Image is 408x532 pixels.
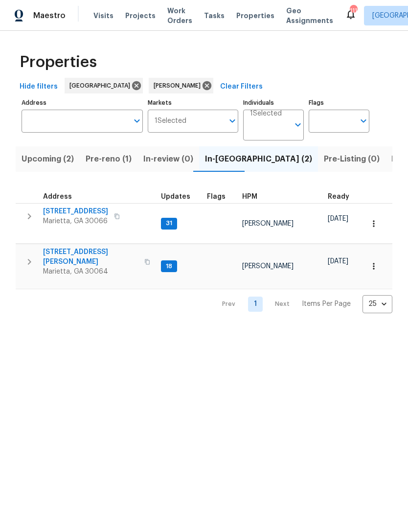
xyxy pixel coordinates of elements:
[93,11,113,21] span: Visits
[357,114,370,128] button: Open
[125,11,156,21] span: Projects
[161,193,190,200] span: Updates
[286,6,333,25] span: Geo Assignments
[243,100,304,106] label: Individuals
[143,152,193,166] span: In-review (0)
[242,263,294,270] span: [PERSON_NAME]
[328,258,348,265] span: [DATE]
[43,193,72,200] span: Address
[205,152,312,166] span: In-[GEOGRAPHIC_DATA] (2)
[324,152,380,166] span: Pre-Listing (0)
[22,152,74,166] span: Upcoming (2)
[43,267,138,277] span: Marietta, GA 30064
[250,110,282,118] span: 1 Selected
[248,297,263,312] a: Goto page 1
[328,215,348,222] span: [DATE]
[33,11,66,21] span: Maestro
[162,262,176,271] span: 18
[20,57,97,67] span: Properties
[16,78,62,96] button: Hide filters
[242,193,257,200] span: HPM
[226,114,239,128] button: Open
[162,219,176,228] span: 31
[86,152,132,166] span: Pre-reno (1)
[204,12,225,19] span: Tasks
[328,193,349,200] span: Ready
[69,81,134,91] span: [GEOGRAPHIC_DATA]
[363,291,392,317] div: 25
[213,295,392,313] nav: Pagination Navigation
[207,193,226,200] span: Flags
[20,81,58,93] span: Hide filters
[22,100,143,106] label: Address
[148,100,239,106] label: Markets
[155,117,186,125] span: 1 Selected
[65,78,143,93] div: [GEOGRAPHIC_DATA]
[43,207,108,216] span: [STREET_ADDRESS]
[328,193,358,200] div: Earliest renovation start date (first business day after COE or Checkout)
[216,78,267,96] button: Clear Filters
[236,11,274,21] span: Properties
[242,220,294,227] span: [PERSON_NAME]
[350,6,357,16] div: 111
[302,299,351,309] p: Items Per Page
[43,247,138,267] span: [STREET_ADDRESS][PERSON_NAME]
[43,216,108,226] span: Marietta, GA 30066
[220,81,263,93] span: Clear Filters
[154,81,204,91] span: [PERSON_NAME]
[130,114,144,128] button: Open
[167,6,192,25] span: Work Orders
[291,118,305,132] button: Open
[309,100,369,106] label: Flags
[149,78,213,93] div: [PERSON_NAME]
